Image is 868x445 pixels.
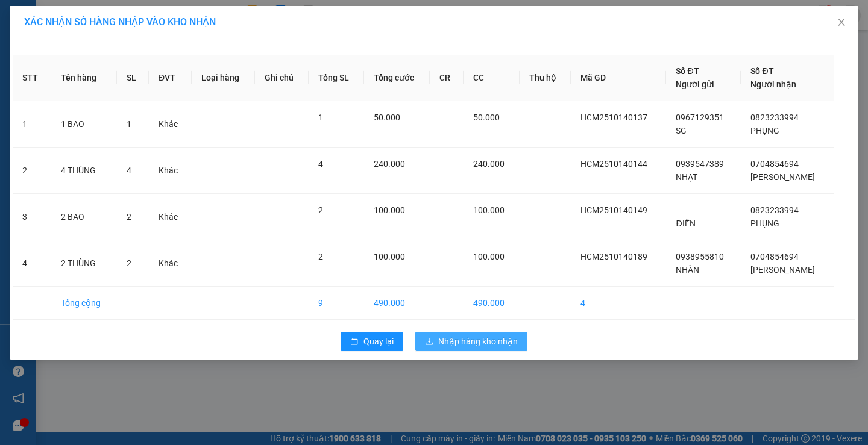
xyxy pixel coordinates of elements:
span: NHẠT [676,172,697,182]
span: ĐIỀN [676,219,695,228]
th: SL [117,55,149,101]
span: 100.000 [374,252,405,261]
span: 100.000 [473,205,505,215]
span: 0704854694 [750,252,799,261]
span: SG [676,126,687,135]
span: 240.000 [473,159,505,169]
td: 2 BAO [51,194,117,240]
span: 1 [318,113,323,122]
span: PHỤNG [750,219,779,228]
th: Loại hàng [192,55,255,101]
th: CR [430,55,463,101]
span: Nhập hàng kho nhận [438,335,518,348]
td: 4 [571,287,666,320]
td: 3 [13,194,51,240]
th: Tổng cước [364,55,430,101]
button: rollbackQuay lại [341,332,403,351]
td: 490.000 [464,287,520,320]
span: [PERSON_NAME] [750,265,815,275]
td: 1 BAO [51,101,117,148]
span: rollback [350,337,359,347]
span: Người nhận [750,79,796,89]
span: 2 [127,258,131,268]
span: 4 [127,166,131,175]
span: 2 [318,252,323,261]
th: Ghi chú [255,55,309,101]
td: Khác [149,148,192,194]
td: 4 [13,240,51,287]
td: 2 [13,148,51,194]
th: Tên hàng [51,55,117,101]
th: ĐVT [149,55,192,101]
th: CC [464,55,520,101]
span: HCM2510140137 [580,113,647,122]
th: STT [13,55,51,101]
td: Khác [149,194,192,240]
span: 4 [318,159,323,169]
span: 100.000 [473,252,505,261]
span: 50.000 [374,113,400,122]
span: 0823233994 [750,113,799,122]
span: [PERSON_NAME] [750,172,815,182]
span: HCM2510140144 [580,159,647,169]
td: Khác [149,240,192,287]
th: Thu hộ [520,55,571,101]
span: 0704854694 [750,159,799,169]
span: HCM2510140189 [580,252,647,261]
span: download [425,337,433,347]
span: 240.000 [374,159,405,169]
span: 50.000 [473,113,500,122]
td: Khác [149,101,192,148]
span: close [837,17,846,27]
span: 1 [127,119,131,129]
td: 1 [13,101,51,148]
th: Mã GD [571,55,666,101]
span: HCM2510140149 [580,205,647,215]
button: Close [825,6,858,40]
button: downloadNhập hàng kho nhận [415,332,527,351]
span: 0967129351 [676,113,724,122]
td: 4 THÙNG [51,148,117,194]
span: Số ĐT [750,66,773,76]
span: Quay lại [363,335,394,348]
span: 0939547389 [676,159,724,169]
td: Tổng cộng [51,287,117,320]
span: 2 [127,212,131,222]
span: Số ĐT [676,66,699,76]
th: Tổng SL [309,55,364,101]
td: 490.000 [364,287,430,320]
span: PHỤNG [750,126,779,135]
td: 9 [309,287,364,320]
span: 2 [318,205,323,215]
span: 0823233994 [750,205,799,215]
span: NHÀN [676,265,699,275]
span: 0938955810 [676,252,724,261]
span: 100.000 [374,205,405,215]
td: 2 THÙNG [51,240,117,287]
span: Người gửi [676,79,714,89]
span: XÁC NHẬN SỐ HÀNG NHẬP VÀO KHO NHẬN [24,16,216,28]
